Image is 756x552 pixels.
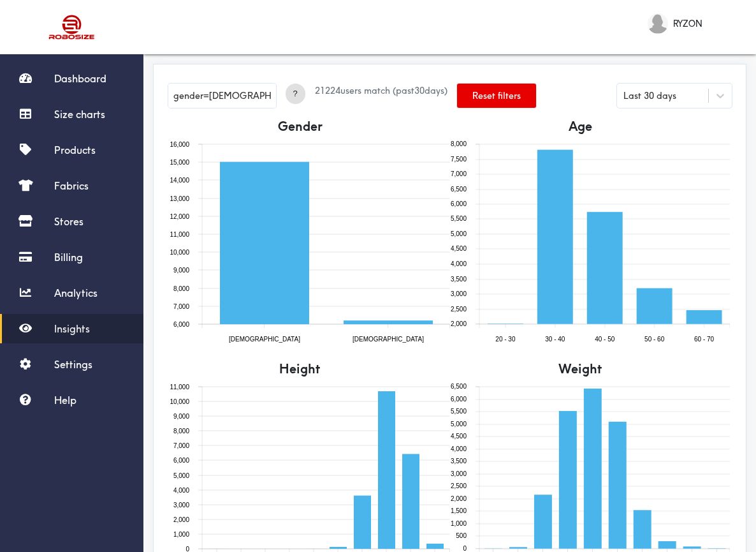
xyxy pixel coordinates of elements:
[648,13,668,34] img: RYZON
[168,84,276,108] input: Filter
[286,84,305,104] div: ?
[24,10,120,45] img: Robosize
[54,144,96,156] span: Products
[286,87,305,100] span: ?
[54,287,98,299] span: Analytics
[623,89,676,103] div: Last 30 days
[170,117,431,135] h5: Gender
[450,117,711,135] h5: Age
[457,84,536,108] button: Reset filters
[673,17,702,31] span: RYZON
[170,360,431,378] h5: Height
[54,358,92,371] span: Settings
[54,215,84,228] span: Stores
[54,108,105,121] span: Size charts
[450,360,711,378] h5: Weight
[315,85,447,96] span: 21224 users match (past 30 days)
[54,251,83,264] span: Billing
[54,394,76,407] span: Help
[54,179,89,192] span: Fabrics
[54,322,90,335] span: Insights
[54,72,106,85] span: Dashboard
